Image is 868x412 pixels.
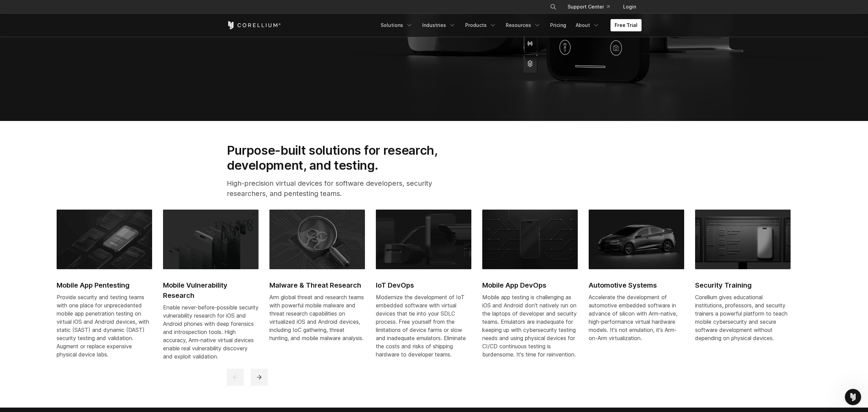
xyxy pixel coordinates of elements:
p: Accelerate the development of automotive embedded software in advance of silicon with Arm-native,... [589,293,684,342]
a: Support Center [562,1,615,13]
img: Mobile Vulnerability Research [163,210,259,269]
h2: Purpose-built solutions for research, development, and testing. [227,143,459,173]
a: IoT DevOps IoT DevOps Modernize the development of IoT embedded software with virtual devices tha... [376,210,471,366]
a: Industries [418,19,460,31]
img: Malware & Threat Research [269,210,365,269]
div: Navigation Menu [542,1,642,13]
button: previous [227,369,244,386]
div: Navigation Menu [377,19,642,31]
div: Modernize the development of IoT embedded software with virtual devices that tie into your SDLC p... [376,293,471,358]
button: next [251,369,268,386]
a: Malware & Threat Research Malware & Threat Research Arm global threat and research teams with pow... [269,210,365,350]
a: Mobile App Pentesting Mobile App Pentesting Provide security and testing teams with one place for... [57,210,152,366]
p: Corellium gives educational institutions, professors, and security trainers a powerful platform t... [695,293,791,342]
img: Mobile App DevOps [482,210,578,269]
a: Resources [502,19,545,31]
img: IoT DevOps [376,210,471,269]
a: Mobile Vulnerability Research Mobile Vulnerability Research Enable never-before-possible security... [163,210,259,368]
h2: IoT DevOps [376,280,471,290]
div: Enable never-before-possible security vulnerability research for iOS and Android phones with deep... [163,303,259,361]
div: Mobile app testing is challenging as iOS and Android don't natively run on the laptops of develop... [482,293,578,358]
a: About [572,19,604,31]
p: High-precision virtual devices for software developers, security researchers, and pentesting teams. [227,178,459,199]
h2: Automotive Systems [589,280,684,290]
img: Automotive Systems [589,210,684,269]
a: Login [618,1,642,13]
button: Search [547,1,559,13]
a: Pricing [546,19,570,31]
h2: Malware & Threat Research [269,280,365,290]
iframe: Intercom live chat [845,389,861,405]
img: Black UI showing checklist interface and iPhone mockup, symbolizing mobile app testing and vulner... [695,210,791,269]
h2: Mobile App Pentesting [57,280,152,290]
div: Arm global threat and research teams with powerful mobile malware and threat research capabilitie... [269,293,365,342]
h2: Mobile Vulnerability Research [163,280,259,301]
h2: Mobile App DevOps [482,280,578,290]
a: Free Trial [610,19,642,31]
a: Products [461,19,500,31]
h2: Security Training [695,280,791,290]
a: Corellium Home [227,21,281,29]
a: Solutions [377,19,417,31]
img: Mobile App Pentesting [57,210,152,269]
div: Provide security and testing teams with one place for unprecedented mobile app penetration testin... [57,293,152,358]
